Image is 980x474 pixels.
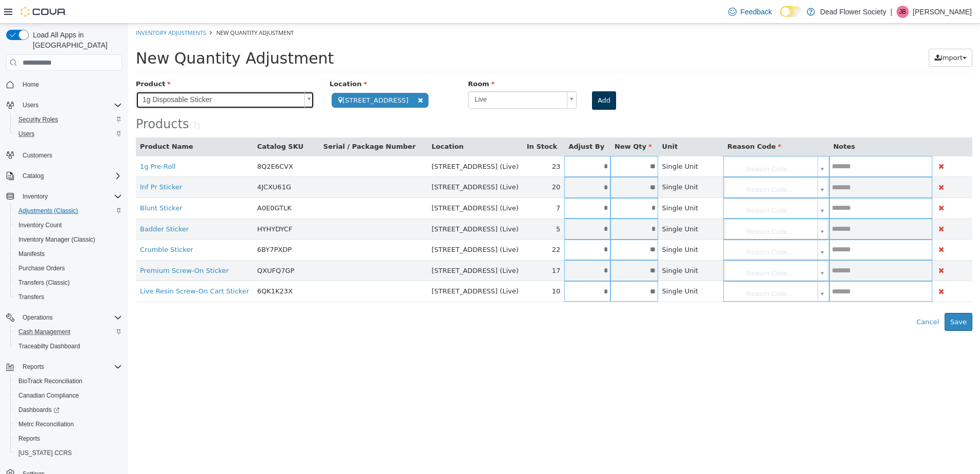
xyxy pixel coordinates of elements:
a: BioTrack Reconciliation [14,375,87,387]
span: Inventory Count [14,219,122,231]
button: Add [464,68,488,86]
span: [STREET_ADDRESS] (Live) [303,202,391,209]
a: Blunt Sticker [12,181,54,188]
span: Washington CCRS [14,447,122,459]
button: Inventory Count [10,218,126,232]
span: Transfers [14,291,122,303]
button: Manifests [10,247,126,261]
td: 22 [395,216,436,237]
button: Users [2,98,126,112]
td: 8Q2E6CVX [125,132,191,153]
button: Reports [2,360,126,374]
span: Transfers [18,293,44,301]
span: Inventory Manager (Classic) [14,233,122,246]
span: Single Unit [534,202,570,209]
button: Location [303,118,337,128]
span: Purchase Orders [14,262,122,274]
button: Delete Product [808,220,818,232]
span: New Quantity Adjustment [8,26,206,44]
td: 5 [395,195,436,216]
a: [US_STATE] CCRS [14,447,76,459]
a: Metrc Reconciliation [14,418,78,430]
a: Cash Management [14,326,74,338]
span: [STREET_ADDRESS] (Live) [303,243,391,251]
td: 6QK1K23X [125,258,191,279]
span: Inventory Count [18,221,62,229]
a: Badder Sticker [12,202,60,209]
button: Users [10,127,126,141]
span: Users [18,130,34,138]
span: [STREET_ADDRESS] (Live) [303,139,391,147]
span: Operations [18,311,122,324]
button: Inventory [18,190,52,203]
span: JB [899,6,906,18]
td: HYHYDYCF [125,195,191,216]
a: Purchase Orders [14,262,69,274]
button: Delete Product [808,158,818,170]
a: Live [340,68,448,85]
span: Reason Code... [598,238,685,258]
button: Operations [18,311,57,324]
button: Inventory Manager (Classic) [10,232,126,247]
button: Traceabilty Dashboard [10,339,126,353]
button: Cancel [783,289,816,308]
td: 23 [395,132,436,153]
a: Home [18,78,43,91]
span: 7 [64,97,69,107]
a: Reason Code... [598,154,698,173]
button: Security Roles [10,112,126,127]
p: | [890,6,892,18]
span: Transfers (Classic) [14,276,122,289]
a: Traceabilty Dashboard [14,340,84,352]
span: Single Unit [534,222,570,230]
span: Cash Management [14,326,122,338]
p: Dead Flower Society [820,6,886,18]
span: Inventory [23,192,48,201]
button: Purchase Orders [10,261,126,275]
button: Adjust By [440,118,478,128]
a: Reason Code... [598,133,698,153]
a: Inventory Adjustments [8,5,78,13]
span: New Quantity Adjustment [88,5,166,13]
span: Catalog [23,172,44,180]
a: Transfers [14,291,48,303]
span: Cash Management [18,328,70,336]
a: Manifests [14,248,49,260]
button: Reports [10,431,126,446]
td: 20 [395,153,436,174]
button: Reports [18,361,48,373]
a: Inventory Count [14,219,66,231]
span: Purchase Orders [18,264,65,272]
a: Customers [18,149,56,162]
button: Operations [2,310,126,325]
span: New Qty [486,119,524,127]
a: Reason Code... [598,196,698,215]
span: Customers [18,148,122,161]
span: Room [340,56,366,64]
button: Cash Management [10,325,126,339]
button: Metrc Reconciliation [10,417,126,431]
button: Serial / Package Number [195,118,290,128]
span: Catalog [18,170,122,182]
a: 1g Disposable Sticker [8,68,186,85]
button: Unit [534,118,552,128]
span: Metrc Reconciliation [18,420,74,428]
td: QXUFQ7GP [125,236,191,258]
span: Products [8,93,61,108]
span: Load All Apps in [GEOGRAPHIC_DATA] [29,30,122,50]
button: BioTrack Reconciliation [10,374,126,388]
td: A0E0GTLK [125,174,191,195]
a: Reason Code... [598,175,698,194]
span: Reason Code... [598,154,685,174]
span: Operations [23,313,53,322]
button: Delete Product [808,200,818,211]
span: Single Unit [534,264,570,271]
span: Single Unit [534,243,570,251]
a: Dashboards [10,403,126,417]
p: [PERSON_NAME] [913,6,972,18]
span: Reports [18,361,122,373]
span: Location [201,56,239,64]
span: Import [812,30,834,38]
span: Inventory Manager (Classic) [18,235,95,244]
